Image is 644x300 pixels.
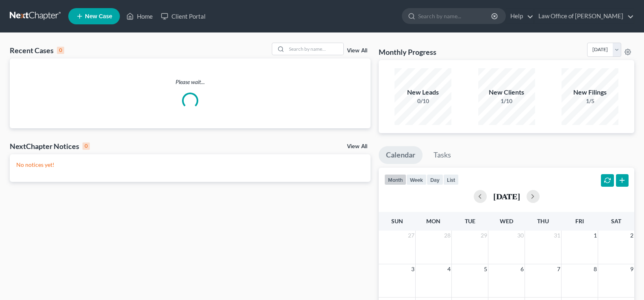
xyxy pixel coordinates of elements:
[157,9,210,24] a: Client Portal
[483,264,488,274] span: 5
[57,47,64,54] div: 0
[480,231,488,240] span: 29
[347,48,367,54] a: View All
[562,97,618,105] div: 1/5
[443,231,451,240] span: 28
[506,9,533,24] a: Help
[122,9,157,24] a: Home
[443,174,459,185] button: list
[410,264,415,274] span: 3
[10,141,90,151] div: NextChapter Notices
[534,9,634,24] a: Law Office of [PERSON_NAME]
[537,218,549,224] span: Thu
[379,146,423,164] a: Calendar
[395,97,451,105] div: 0/10
[465,218,475,224] span: Tue
[16,161,364,169] p: No notices yet!
[520,264,525,274] span: 6
[478,88,535,97] div: New Clients
[10,45,64,55] div: Recent Cases
[629,231,634,240] span: 2
[593,264,598,274] span: 8
[575,218,584,224] span: Fri
[407,231,415,240] span: 27
[611,218,621,224] span: Sat
[516,231,525,240] span: 30
[286,43,343,55] input: Search by name...
[629,264,634,274] span: 9
[478,97,535,105] div: 1/10
[447,264,451,274] span: 4
[384,174,406,185] button: month
[406,174,427,185] button: week
[418,9,492,24] input: Search by name...
[500,218,513,224] span: Wed
[426,146,458,164] a: Tasks
[85,13,112,19] span: New Case
[395,88,451,97] div: New Leads
[593,231,598,240] span: 1
[562,88,618,97] div: New Filings
[427,174,443,185] button: day
[391,218,403,224] span: Sun
[556,264,561,274] span: 7
[493,192,520,201] h2: [DATE]
[347,144,367,149] a: View All
[379,47,436,57] h3: Monthly Progress
[82,142,90,150] div: 0
[10,78,371,86] p: Please wait...
[553,231,561,240] span: 31
[426,218,440,224] span: Mon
